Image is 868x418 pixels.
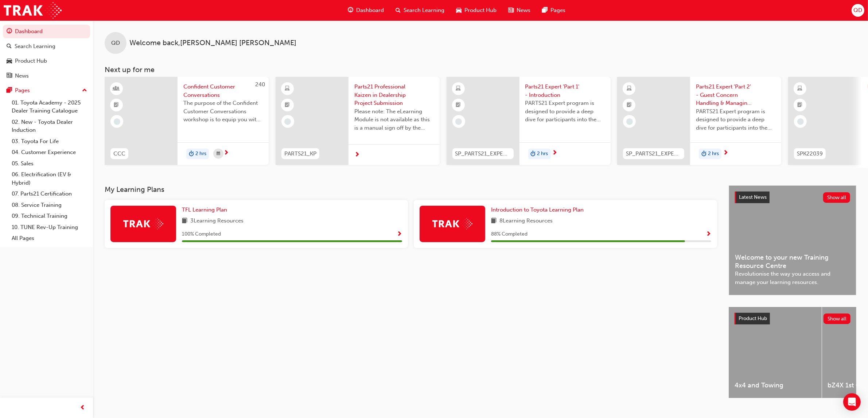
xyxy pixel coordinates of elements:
[15,42,55,51] div: Search Learning
[502,3,536,18] a: news-iconNews
[456,6,462,15] span: car-icon
[9,233,90,244] a: All Pages
[348,6,353,15] span: guage-icon
[4,2,62,19] img: Trak
[195,150,206,158] span: 2 hrs
[276,77,440,165] a: PARTS21_KPParts21 Professional Kaizen in Dealership Project SubmissionPlease note: The eLearning ...
[82,86,87,95] span: up-icon
[183,99,263,124] span: The purpose of the Confident Customer Conversations workshop is to equip you with tools to commun...
[114,100,119,110] span: booktick-icon
[735,192,850,203] a: Latest NewsShow all
[735,313,851,324] a: Product HubShow all
[285,100,290,110] span: booktick-icon
[111,39,120,47] span: QD
[3,25,90,38] a: Dashboard
[9,210,90,222] a: 09. Technical Training
[182,230,221,238] span: 100 % Completed
[517,6,530,15] span: News
[9,200,90,211] a: 08. Service Training
[531,149,536,159] span: duration-icon
[843,393,861,411] div: Open Intercom Messenger
[183,83,263,99] span: Confident Customer Conversations
[354,152,360,158] span: next-icon
[550,6,565,15] span: Pages
[735,381,816,390] span: 4x4 and Towing
[797,150,823,158] span: SPK22039
[15,57,47,65] div: Product Hub
[491,217,497,226] span: book-icon
[255,81,265,88] span: 240
[508,6,514,15] span: news-icon
[447,77,611,165] a: SP_PARTS21_EXPERTP1_1223_ELParts21 Expert 'Part 1' - IntroductionPARTS21 Expert program is design...
[129,39,296,47] span: Welcome back , [PERSON_NAME] [PERSON_NAME]
[356,6,384,15] span: Dashboard
[223,150,229,157] span: next-icon
[190,217,244,226] span: 3 Learning Resources
[114,84,119,94] span: learningResourceType_INSTRUCTOR_LED-icon
[739,315,767,322] span: Product Hub
[9,147,90,158] a: 04. Customer Experience
[182,206,227,213] span: TFL Learning Plan
[9,169,90,188] a: 06. Electrification (EV & Hybrid)
[80,403,86,413] span: prev-icon
[853,6,862,15] span: QD
[626,118,633,125] span: learningRecordVerb_NONE-icon
[823,192,851,203] button: Show all
[491,230,528,238] span: 88 % Completed
[708,150,719,158] span: 2 hrs
[450,3,502,18] a: car-iconProduct Hub
[797,118,804,125] span: learningRecordVerb_NONE-icon
[626,150,681,158] span: SP_PARTS21_EXPERTP2_1223_EL
[354,107,434,132] span: Please note: The eLearning Module is not available as this is a manual sign off by the Dealer Pro...
[3,54,90,68] a: Product Hub
[9,117,90,136] a: 02. New - Toyota Dealer Induction
[397,231,402,238] span: Show Progress
[729,185,856,295] a: Latest NewsShow allWelcome to your new Training Resource CentreRevolutionise the way you access a...
[3,23,90,84] button: DashboardSearch LearningProduct HubNews
[105,77,269,165] a: 240CCCConfident Customer ConversationsThe purpose of the Confident Customer Conversations worksho...
[114,118,120,125] span: learningRecordVerb_NONE-icon
[627,84,632,94] span: learningResourceType_ELEARNING-icon
[464,6,497,15] span: Product Hub
[537,150,548,158] span: 2 hrs
[798,84,803,94] span: learningResourceType_ELEARNING-icon
[3,84,90,97] button: Pages
[113,150,125,158] span: CCC
[701,149,707,159] span: duration-icon
[627,100,632,110] span: booktick-icon
[3,40,90,53] a: Search Learning
[536,3,571,18] a: pages-iconPages
[123,218,163,229] img: Trak
[729,307,822,398] a: 4x4 and Towing
[182,206,230,214] a: TFL Learning Plan
[491,206,584,213] span: Introduction to Toyota Learning Plan
[7,43,12,50] span: search-icon
[739,194,767,200] span: Latest News
[93,66,868,74] h3: Next up for me
[3,69,90,83] a: News
[852,4,864,17] button: QD
[217,149,220,158] span: calendar-icon
[542,6,548,15] span: pages-icon
[735,253,850,270] span: Welcome to your new Training Resource Centre
[525,83,605,99] span: Parts21 Expert 'Part 1' - Introduction
[824,313,851,324] button: Show all
[735,270,850,286] span: Revolutionise the way you access and manage your learning resources.
[9,158,90,169] a: 05. Sales
[432,218,472,229] img: Trak
[456,84,461,94] span: learningResourceType_ELEARNING-icon
[696,83,775,107] span: Parts21 Expert 'Part 2' - Guest Concern Handling & Managing Conflict
[617,77,781,165] a: SP_PARTS21_EXPERTP2_1223_ELParts21 Expert 'Part 2' - Guest Concern Handling & Managing ConflictPA...
[696,107,775,132] span: PARTS21 Expert program is designed to provide a deep dive for participants into the framework and...
[354,83,434,107] span: Parts21 Professional Kaizen in Dealership Project Submission
[396,6,401,15] span: search-icon
[455,150,511,158] span: SP_PARTS21_EXPERTP1_1223_EL
[9,222,90,233] a: 10. TUNE Rev-Up Training
[7,58,12,64] span: car-icon
[397,230,402,239] button: Show Progress
[552,150,558,157] span: next-icon
[7,28,12,35] span: guage-icon
[189,149,194,159] span: duration-icon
